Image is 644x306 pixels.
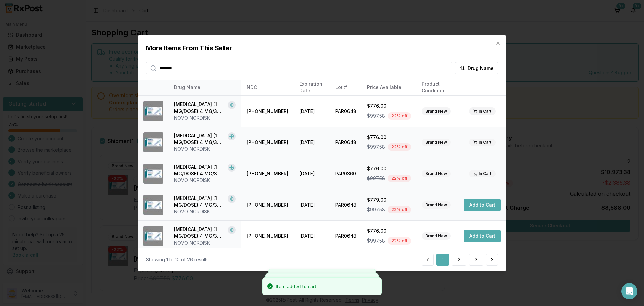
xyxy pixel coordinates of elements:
[294,189,330,220] td: [DATE]
[169,79,241,95] th: Drug Name
[241,189,294,220] td: [PHONE_NUMBER]
[174,115,236,121] div: NOVO NORDISK
[174,239,236,246] div: NOVO NORDISK
[422,232,451,240] div: Brand New
[422,201,451,209] div: Brand New
[294,95,330,127] td: [DATE]
[464,199,501,211] button: Add to Cart
[422,139,451,146] div: Brand New
[174,164,225,177] div: [MEDICAL_DATA] (1 MG/DOSE) 4 MG/3ML SOPN
[174,132,225,146] div: [MEDICAL_DATA] (1 MG/DOSE) 4 MG/3ML SOPN
[174,208,236,215] div: NOVO NORDISK
[330,127,362,158] td: PAR0648
[330,189,362,220] td: PAR0648
[367,206,385,213] span: $997.58
[388,237,411,245] div: 22 % off
[143,226,163,246] img: Ozempic (1 MG/DOSE) 4 MG/3ML SOPN
[388,143,411,151] div: 22 % off
[241,158,294,189] td: [PHONE_NUMBER]
[469,107,496,115] div: In Cart
[367,165,411,172] div: $776.00
[416,79,459,95] th: Product Condition
[422,107,451,115] div: Brand New
[388,175,411,182] div: 22 % off
[367,144,385,150] span: $997.58
[174,195,225,208] div: [MEDICAL_DATA] (1 MG/DOSE) 4 MG/3ML SOPN
[174,226,225,239] div: [MEDICAL_DATA] (1 MG/DOSE) 4 MG/3ML SOPN
[469,170,496,177] div: In Cart
[367,103,411,110] div: $776.00
[388,112,411,120] div: 22 % off
[143,101,163,121] img: Ozempic (1 MG/DOSE) 4 MG/3ML SOPN
[388,206,411,213] div: 22 % off
[294,158,330,189] td: [DATE]
[469,254,483,266] button: 3
[422,170,451,177] div: Brand New
[436,254,449,266] button: 1
[367,196,411,203] div: $779.00
[362,79,416,95] th: Price Available
[143,164,163,184] img: Ozempic (1 MG/DOSE) 4 MG/3ML SOPN
[330,158,362,189] td: PAR0360
[146,256,209,263] div: Showing 1 to 10 of 26 results
[241,79,294,95] th: NDC
[367,237,385,244] span: $997.58
[294,79,330,95] th: Expiration Date
[367,113,385,119] span: $997.58
[174,101,225,115] div: [MEDICAL_DATA] (1 MG/DOSE) 4 MG/3ML SOPN
[469,139,496,146] div: In Cart
[143,132,163,152] img: Ozempic (1 MG/DOSE) 4 MG/3ML SOPN
[330,220,362,252] td: PAR0648
[452,254,466,266] button: 2
[455,62,498,74] button: Drug Name
[464,230,501,242] button: Add to Cart
[367,175,385,182] span: $997.58
[174,177,236,184] div: NOVO NORDISK
[241,220,294,252] td: [PHONE_NUMBER]
[294,220,330,252] td: [DATE]
[294,127,330,158] td: [DATE]
[146,43,498,52] h2: More Items From This Seller
[468,64,494,71] span: Drug Name
[143,195,163,215] img: Ozempic (1 MG/DOSE) 4 MG/3ML SOPN
[241,95,294,127] td: [PHONE_NUMBER]
[174,146,236,152] div: NOVO NORDISK
[330,79,362,95] th: Lot #
[367,228,411,234] div: $776.00
[330,95,362,127] td: PAR0648
[367,134,411,141] div: $776.00
[241,127,294,158] td: [PHONE_NUMBER]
